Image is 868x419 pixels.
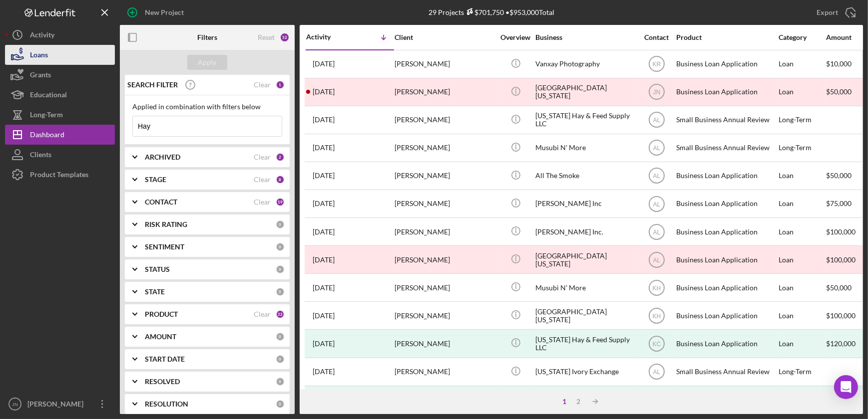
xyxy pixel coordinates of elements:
[313,172,335,180] time: 2024-01-30 00:21
[676,33,776,41] div: Product
[779,330,825,357] div: Loan
[676,330,776,357] div: Business Loan Application
[306,33,350,41] div: Activity
[132,103,282,111] div: Applied in combination with filters below
[826,227,856,236] span: $100,000
[145,400,188,408] b: RESOLUTION
[145,220,187,228] b: RISK RATING
[395,387,494,413] div: [PERSON_NAME]
[676,387,776,413] div: OLD Small Business Loan Application
[276,175,285,184] div: 8
[5,45,115,65] button: Loans
[779,359,825,385] div: Long-Term
[779,79,825,105] div: Loan
[5,125,115,145] button: Dashboard
[779,163,825,189] div: Loan
[676,107,776,133] div: Small Business Annual Review
[254,153,271,161] div: Clear
[145,378,180,386] b: RESOLVED
[145,153,180,161] b: ARCHIVED
[779,33,825,41] div: Category
[817,2,838,22] div: Export
[826,330,864,357] div: $120,000
[145,198,177,206] b: CONTACT
[535,246,635,273] div: [GEOGRAPHIC_DATA][US_STATE]
[276,377,285,386] div: 0
[145,333,176,341] b: AMOUNT
[676,51,776,77] div: Business Loan Application
[779,218,825,245] div: Loan
[779,246,825,273] div: Loan
[127,81,178,89] b: SEARCH FILTER
[5,25,115,45] button: Activity
[638,33,675,41] div: Contact
[276,153,285,162] div: 2
[313,368,335,376] time: 2023-06-01 16:32
[826,387,864,413] div: $75,000
[676,302,776,329] div: Business Loan Application
[653,201,660,208] text: AL
[395,274,494,301] div: [PERSON_NAME]
[779,191,825,217] div: Loan
[676,359,776,385] div: Small Business Annual Review
[653,145,660,152] text: AL
[30,125,64,147] div: Dashboard
[535,79,635,105] div: [GEOGRAPHIC_DATA][US_STATE]
[652,312,661,319] text: KH
[5,394,115,414] button: JN[PERSON_NAME]
[535,135,635,161] div: Musubi N' More
[30,105,63,127] div: Long-Term
[557,398,571,406] div: 1
[5,105,115,125] button: Long-Term
[653,228,660,235] text: AL
[676,274,776,301] div: Business Loan Application
[653,256,660,263] text: AL
[395,330,494,357] div: [PERSON_NAME]
[258,33,275,41] div: Reset
[276,265,285,274] div: 0
[779,135,825,161] div: Long-Term
[276,310,285,319] div: 22
[30,25,54,47] div: Activity
[25,394,90,417] div: [PERSON_NAME]
[5,65,115,85] button: Grants
[535,330,635,357] div: [US_STATE] Hay & Feed Supply LLC
[652,341,661,348] text: KC
[826,199,852,208] span: $75,000
[145,355,185,363] b: START DATE
[254,198,271,206] div: Clear
[535,163,635,189] div: All The Smoke
[313,200,335,208] time: 2023-09-11 22:34
[535,218,635,245] div: [PERSON_NAME] Inc.
[5,85,115,105] a: Educational
[464,8,504,16] div: $701,750
[145,243,184,251] b: SENTIMENT
[779,387,825,413] div: Loan
[395,246,494,273] div: [PERSON_NAME]
[779,274,825,301] div: Loan
[395,163,494,189] div: [PERSON_NAME]
[652,61,661,68] text: KR
[145,265,170,273] b: STATUS
[276,198,285,207] div: 19
[5,145,115,165] a: Clients
[653,369,660,376] text: AL
[12,402,18,407] text: JN
[197,33,217,41] b: Filters
[395,191,494,217] div: [PERSON_NAME]
[653,89,660,96] text: JN
[276,355,285,364] div: 0
[254,81,271,89] div: Clear
[276,287,285,296] div: 0
[535,33,635,41] div: Business
[676,191,776,217] div: Business Loan Application
[395,218,494,245] div: [PERSON_NAME]
[535,191,635,217] div: [PERSON_NAME] Inc
[120,2,194,22] button: New Project
[826,274,864,301] div: $50,000
[395,79,494,105] div: [PERSON_NAME]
